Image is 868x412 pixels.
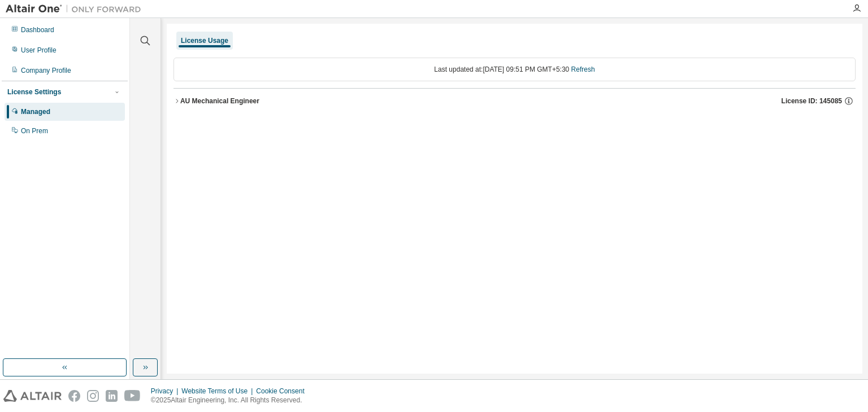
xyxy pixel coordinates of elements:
div: AU Mechanical Engineer [180,97,259,106]
button: AU Mechanical EngineerLicense ID: 145085 [173,89,856,113]
img: instagram.svg [87,390,99,402]
p: © 2025 Altair Engineering, Inc. All Rights Reserved. [151,396,311,405]
div: On Prem [21,126,48,135]
div: Website Terms of Use [181,387,256,396]
div: Last updated at: [DATE] 09:51 PM GMT+5:30 [173,58,856,81]
img: linkedin.svg [106,390,118,402]
div: User Profile [21,46,57,55]
div: Managed [21,107,50,116]
div: Privacy [151,387,181,396]
div: Cookie Consent [256,387,311,396]
img: Altair One [6,3,147,15]
img: facebook.svg [68,390,80,402]
div: License Settings [7,87,61,97]
span: License ID: 145085 [782,97,842,106]
img: altair_logo.svg [3,390,62,402]
div: Company Profile [21,66,71,75]
div: Dashboard [21,25,54,34]
img: youtube.svg [124,390,141,402]
a: Refresh [571,65,595,73]
div: License Usage [181,36,228,45]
